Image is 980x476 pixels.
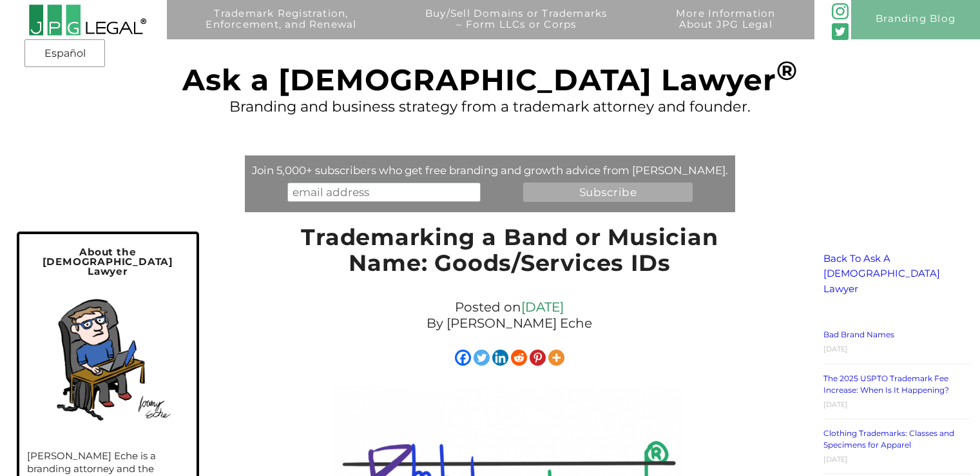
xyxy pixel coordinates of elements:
a: Facebook [455,350,471,366]
input: Subscribe [523,183,693,202]
a: Pinterest [530,350,546,366]
img: Self-portrait of Jeremy in his home office. [34,284,181,431]
a: More [548,350,564,366]
p: By [PERSON_NAME] Eche [300,315,718,332]
time: [DATE] [823,455,848,464]
a: Reddit [511,350,527,366]
div: Posted on [294,296,725,335]
h1: Trademarking a Band or Musician Name: Goods/Services IDs [294,224,725,283]
time: [DATE] [823,400,848,409]
a: Back To Ask A [DEMOGRAPHIC_DATA] Lawyer [823,252,940,295]
span: About the [DEMOGRAPHIC_DATA] Lawyer [43,246,173,277]
img: 2016-logo-black-letters-3-r.png [28,4,146,36]
input: email address [287,183,481,202]
a: The 2025 USPTO Trademark Fee Increase: When Is It Happening? [823,373,949,395]
a: Linkedin [492,350,508,366]
a: More InformationAbout JPG Legal [646,8,805,48]
img: Twitter_Social_Icon_Rounded_Square_Color-mid-green3-90.png [832,23,848,39]
time: [DATE] [823,344,848,353]
a: Twitter [474,350,490,366]
a: Bad Brand Names [823,330,894,339]
a: Español [28,42,101,65]
img: glyph-logo_May2016-green3-90.png [832,3,848,19]
a: Clothing Trademarks: Classes and Specimens for Apparel [823,428,954,450]
a: Trademark Registration,Enforcement, and Renewal [177,8,386,48]
a: Buy/Sell Domains or Trademarks– Form LLCs or Corps [396,8,637,48]
a: [DATE] [521,299,564,315]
